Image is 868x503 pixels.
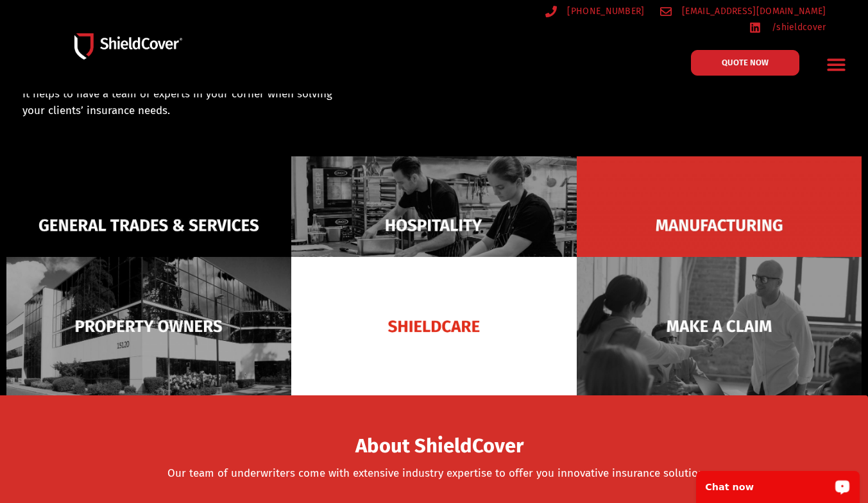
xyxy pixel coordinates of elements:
div: It helps to have a team of experts in your corner when solving [22,86,488,119]
a: Our team of underwriters come with extensive industry expertise to offer you innovative insurance... [167,466,712,480]
span: About ShieldCover [355,438,523,454]
span: /shieldcover [769,19,826,35]
span: [PHONE_NUMBER] [564,3,644,19]
p: your clients’ insurance needs. [22,103,488,119]
div: Menu Toggle [821,49,851,79]
a: [PHONE_NUMBER] [545,3,645,19]
span: QUOTE NOW [722,58,769,67]
iframe: LiveChat chat widget [688,463,868,503]
a: About ShieldCover [355,442,523,455]
img: Shield-Cover-Underwriting-Australia-logo-full [74,33,182,60]
a: QUOTE NOW [691,50,799,76]
a: /shieldcover [749,19,826,35]
span: [EMAIL_ADDRESS][DOMAIN_NAME] [679,3,826,19]
a: [EMAIL_ADDRESS][DOMAIN_NAME] [660,3,826,19]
